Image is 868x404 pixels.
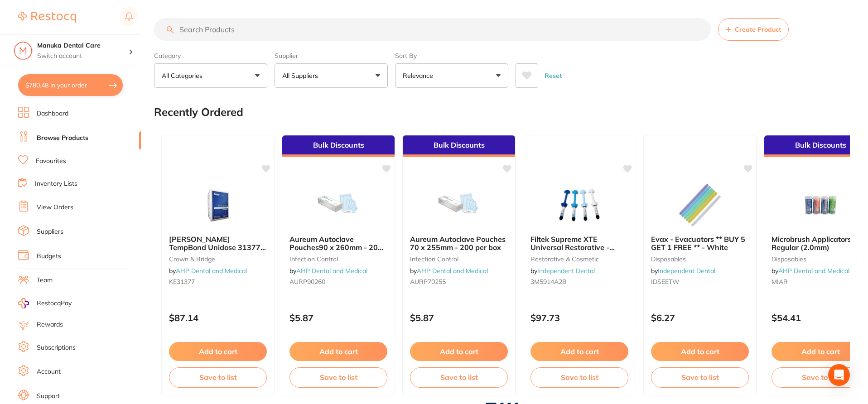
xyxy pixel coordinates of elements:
[169,367,267,387] button: Save to list
[530,278,628,285] small: 3M5914A2B
[735,26,781,33] span: Create Product
[275,63,388,88] button: All Suppliers
[154,63,267,88] button: All Categories
[289,267,367,275] span: by
[169,235,267,252] b: Kerr TempBond Unidose 31377 - Eugenol
[18,74,123,96] button: $780.48 in your order
[429,183,488,228] img: Aureum Autoclave Pouches 70 x 255mm - 200 per box
[169,342,267,361] button: Add to cart
[18,298,29,308] img: RestocqPay
[403,71,437,80] p: Relevance
[18,12,76,23] img: Restocq Logo
[718,18,789,41] button: Create Product
[530,267,595,275] span: by
[651,235,749,252] b: Evax - Evacuators ** BUY 5 GET 1 FREE ** - White
[309,183,368,228] img: Aureum Autoclave Pouches90 x 260mm - 200 per box
[542,63,564,88] button: Reset
[410,267,488,275] span: by
[530,235,628,252] b: Filtek Supreme XTE Universal Restorative - Syringe **BUY 3 RECEIVE 1 FREE FROM SOLVENTUM (SHADE A...
[169,255,267,263] small: crown & bridge
[37,252,61,261] a: Budgets
[410,255,508,263] small: infection control
[37,343,76,352] a: Subscriptions
[651,278,749,285] small: IDSEETW
[296,267,367,275] a: AHP Dental and Medical
[282,135,395,157] div: Bulk Discounts
[530,367,628,387] button: Save to list
[176,267,247,275] a: AHP Dental and Medical
[651,255,749,263] small: disposables
[37,367,61,376] a: Account
[651,367,749,387] button: Save to list
[530,255,628,263] small: restorative & cosmetic
[37,109,68,118] a: Dashboard
[537,267,595,275] a: Independent Dental
[651,342,749,361] button: Add to cart
[18,298,72,308] a: RestocqPay
[169,313,267,323] p: $87.14
[169,267,247,275] span: by
[289,367,387,387] button: Save to list
[410,313,508,323] p: $5.87
[154,52,267,60] label: Category
[530,342,628,361] button: Add to cart
[14,42,32,60] img: Manuka Dental Care
[772,267,849,275] span: by
[410,367,508,387] button: Save to list
[188,183,247,228] img: Kerr TempBond Unidose 31377 - Eugenol
[37,203,73,212] a: View Orders
[282,71,322,80] p: All Suppliers
[162,71,206,80] p: All Categories
[37,320,63,329] a: Rewards
[37,41,129,50] h4: Manuka Dental Care
[36,157,66,166] a: Favourites
[670,183,729,228] img: Evax - Evacuators ** BUY 5 GET 1 FREE ** - White
[37,392,60,401] a: Support
[828,364,850,386] div: Open Intercom Messenger
[410,278,508,285] small: AURP70255
[395,52,508,60] label: Sort By
[395,63,508,88] button: Relevance
[154,18,711,41] input: Search Products
[550,183,609,228] img: Filtek Supreme XTE Universal Restorative - Syringe **BUY 3 RECEIVE 1 FREE FROM SOLVENTUM (SHADE A...
[410,342,508,361] button: Add to cart
[530,313,628,323] p: $97.73
[289,255,387,263] small: infection control
[651,313,749,323] p: $6.27
[37,227,63,236] a: Suppliers
[791,183,850,228] img: Microbrush Applicators Regular (2.0mm)
[778,267,849,275] a: AHP Dental and Medical
[289,235,387,252] b: Aureum Autoclave Pouches90 x 260mm - 200 per box
[18,7,76,28] a: Restocq Logo
[289,278,387,285] small: AURP90260
[275,52,388,60] label: Supplier
[417,267,488,275] a: AHP Dental and Medical
[658,267,715,275] a: Independent Dental
[35,179,77,188] a: Inventory Lists
[37,134,88,143] a: Browse Products
[651,267,715,275] span: by
[169,278,267,285] small: KE31377
[154,106,243,119] h2: Recently Ordered
[289,313,387,323] p: $5.87
[37,299,72,308] span: RestocqPay
[37,276,53,285] a: Team
[403,135,515,157] div: Bulk Discounts
[410,235,508,252] b: Aureum Autoclave Pouches 70 x 255mm - 200 per box
[289,342,387,361] button: Add to cart
[37,52,129,61] p: Switch account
